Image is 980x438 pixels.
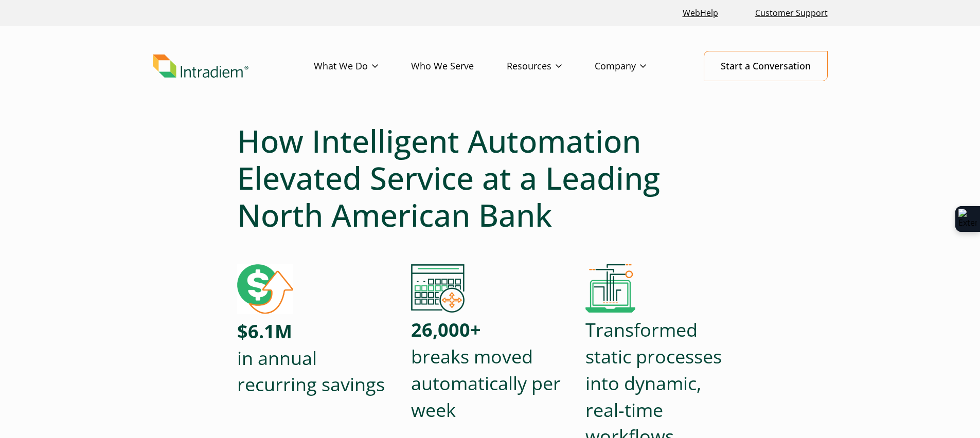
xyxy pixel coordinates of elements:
[507,51,595,81] a: Resources
[314,51,411,81] a: What We Do
[153,54,248,78] img: Intradiem
[411,51,507,81] a: Who We Serve
[958,209,977,229] img: Extension Icon
[751,2,832,24] a: Customer Support
[237,319,292,344] strong: $6.1M
[595,51,679,81] a: Company
[704,51,828,81] a: Start a Conversation
[411,317,569,423] p: breaks moved automatically per week
[411,317,481,342] strong: 26,000+
[153,54,314,78] a: Link to homepage of Intradiem
[679,2,722,24] a: Link opens in a new window
[237,318,395,398] p: in annual recurring savings
[237,122,743,233] h1: How Intelligent Automation Elevated Service at a Leading North American Bank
